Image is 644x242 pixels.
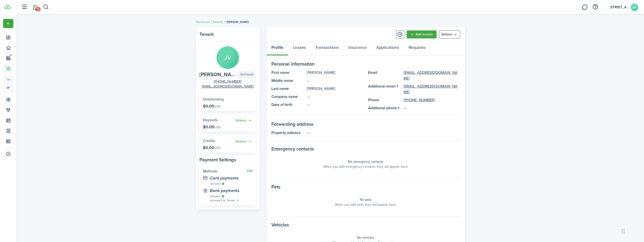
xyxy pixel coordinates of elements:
a: Dashboard [196,20,210,24]
span: 4010 MAIN ST. S, LLC [610,6,629,9]
a: [PHONE_NUMBER] [214,79,242,84]
a: Messaging [580,1,589,13]
a: Notifications [31,1,40,13]
span: Joel Valadez [199,72,235,78]
panel-main-placeholder-title: No vehicles [357,235,374,240]
widget-stats-title: Methods [203,169,247,173]
panel-main-description: — [307,78,363,83]
panel-main-description: [PERSON_NAME] [307,70,363,75]
span: USD [214,125,221,130]
span: Allowed [210,194,220,198]
button: Open resource center [591,3,599,11]
p: $0.00 [203,104,221,108]
a: Requests [404,42,430,56]
panel-main-placeholder-title: No pets [360,197,371,202]
panel-main-subtitle: Payment Settings [199,156,256,163]
a: Leases [288,42,311,56]
button: Edit [247,169,253,173]
widget-stats-description: Bank payments [210,188,253,193]
a: sp [3,83,13,92]
a: Insurance [344,42,371,56]
panel-main-description: — [307,94,363,100]
panel-main-title: Company name [271,94,304,100]
a: tn [3,75,13,83]
button: Search [43,3,49,11]
button: Open menu [236,118,253,123]
avatar-text: 4M [631,4,638,11]
menu-btn: Actions [439,30,460,38]
a: Tenants [213,20,223,24]
panel-main-title: Date of birth [271,102,304,108]
img: TenantCloud [4,5,11,9]
span: Deposits [203,117,218,123]
panel-main-title: Middle name [271,78,304,83]
div: Drag [622,224,625,238]
p: $0.00 [203,125,221,129]
span: Activated by Tenant [210,198,235,203]
panel-main-title: Last name [271,86,304,92]
a: Add invoice [407,30,437,38]
span: Outstanding [203,96,224,102]
panel-main-placeholder-description: When you add pets, they will appear here. [335,202,396,207]
widget-stats-description: Card payments [210,176,253,180]
panel-main-title: First name [271,70,304,75]
panel-main-section-title: Vehicles [271,221,460,228]
panel-main-section-title: Forwarding address [271,121,460,128]
a: [EMAIL_ADDRESS][DOMAIN_NAME] [404,83,460,95]
button: Open menu [439,30,460,38]
panel-main-title: Tenant [199,32,251,37]
button: Actions [236,139,253,144]
a: [PHONE_NUMBER] [404,97,435,103]
span: USD [214,146,221,150]
panel-main-placeholder-title: No emergency contacts [348,159,383,164]
panel-main-title: Email [368,70,401,81]
a: [EMAIL_ADDRESS][DOMAIN_NAME] [404,70,460,81]
button: Open menu [3,19,13,28]
button: Open menu [236,139,253,144]
panel-main-placeholder-description: When you add emergency contacts, they will appear here. [323,164,408,169]
avatar-text: JV [216,46,239,69]
a: Transactions [311,42,344,56]
span: USD [214,104,221,109]
a: Applications [371,42,404,56]
button: Timeline [396,30,404,38]
span: 12 [35,7,41,11]
panel-main-title: Phone [368,97,401,103]
span: Credits [203,138,215,143]
panel-main-description: — [307,102,363,108]
iframe: Chat Widget [565,191,644,242]
p: $0.00 [203,145,221,150]
panel-main-description: [PERSON_NAME] [307,86,363,92]
span: Allowed [210,182,220,186]
panel-main-description: — [307,130,460,136]
panel-main-section-title: Personal information [271,60,460,67]
a: [EMAIL_ADDRESS][DOMAIN_NAME] [202,84,254,89]
span: [PERSON_NAME] [227,20,249,24]
panel-main-title: Additional phone 1 [368,105,401,111]
panel-main-section-title: Pets [271,183,460,190]
button: Actions [236,118,253,123]
panel-main-title: Property address [271,130,304,136]
panel-main-section-title: Emergency contacts [271,145,460,152]
button: Open sidebar [20,3,29,12]
span: Archived [237,71,256,78]
panel-main-title: Additional email 1 [368,83,401,95]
